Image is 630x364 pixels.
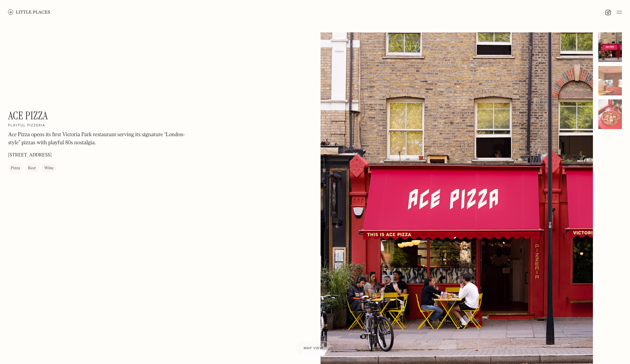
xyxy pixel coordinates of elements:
[8,123,45,128] h2: Playful pizzeria
[304,346,323,350] span: Map view
[8,109,48,122] h1: Ace Pizza
[296,341,331,356] a: Map view
[11,165,20,172] div: Pizza
[44,165,54,172] div: Wine
[28,165,36,172] div: Beer
[8,152,52,159] p: [STREET_ADDRESS]
[8,131,190,147] p: Ace Pizza opens its first Victoria Park restaurant serving its signature “London-style” pizzas wi...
